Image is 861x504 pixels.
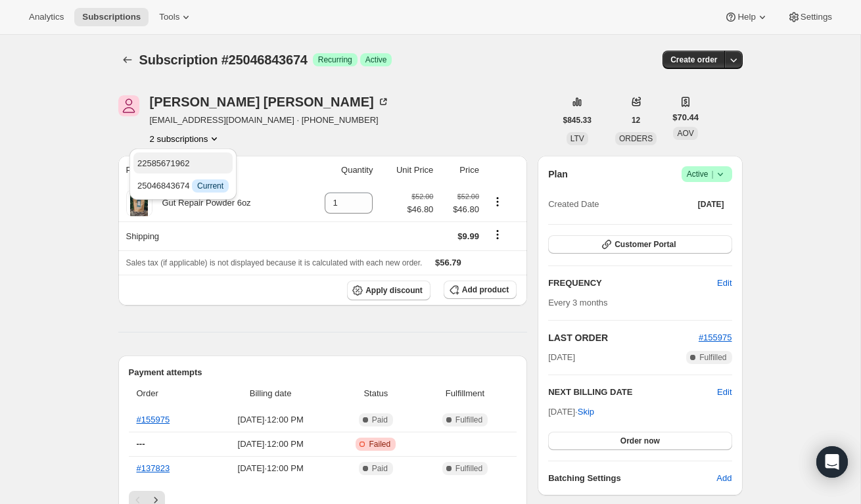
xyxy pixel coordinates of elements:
[457,231,479,241] span: $9.99
[548,168,568,181] h2: Plan
[444,281,517,299] button: Add product
[365,55,387,65] span: Active
[548,386,717,399] h2: NEXT BILLING DATE
[717,277,732,290] span: Edit
[74,8,149,26] button: Subscriptions
[210,413,330,426] span: [DATE] · 12:00 PM
[441,203,479,216] span: $46.80
[437,156,483,185] th: Price
[548,235,732,254] button: Customer Portal
[151,8,200,26] button: Tools
[548,277,717,290] h2: FREQUENCY
[435,258,461,267] span: $56.79
[129,366,517,379] h2: Payment attempts
[302,156,377,185] th: Quantity
[137,463,170,473] a: #137823
[563,115,592,126] span: $845.33
[118,156,302,185] th: Product
[411,193,433,200] small: $52.00
[29,12,64,22] span: Analytics
[150,95,390,108] div: [PERSON_NAME] [PERSON_NAME]
[716,472,732,485] span: Add
[407,203,434,216] span: $46.80
[709,468,739,489] button: Add
[21,8,72,26] button: Analytics
[620,436,660,446] span: Order now
[137,439,145,449] span: ---
[716,8,776,26] button: Help
[816,446,848,478] div: Open Intercom Messenger
[698,199,724,210] span: [DATE]
[118,51,137,69] button: Subscriptions
[462,285,509,295] span: Add product
[548,298,607,308] span: Every 3 months
[670,55,717,65] span: Create order
[780,8,840,26] button: Settings
[372,463,388,474] span: Paid
[737,12,755,22] span: Help
[133,175,233,196] button: 25046843674 InfoCurrent
[801,12,832,22] span: Settings
[139,53,308,67] span: Subscription #25046843674
[118,95,139,116] span: Erin Pinkston
[699,352,726,363] span: Fulfilled
[126,258,423,267] span: Sales tax (if applicable) is not displayed because it is calculated with each new order.
[152,196,251,210] div: Gut Repair Powder 6oz
[210,438,330,451] span: [DATE] · 12:00 PM
[578,405,594,419] span: Skip
[137,181,229,191] span: 25046843674
[619,134,653,143] span: ORDERS
[150,114,390,127] span: [EMAIL_ADDRESS][DOMAIN_NAME] · [PHONE_NUMBER]
[487,195,508,209] button: Product actions
[663,51,725,69] button: Create order
[487,227,508,242] button: Shipping actions
[555,111,599,129] button: $845.33
[347,281,430,300] button: Apply discount
[690,195,732,214] button: [DATE]
[570,134,584,143] span: LTV
[365,285,423,296] span: Apply discount
[570,401,602,423] button: Skip
[457,193,479,200] small: $52.00
[150,132,221,145] button: Product actions
[548,198,599,211] span: Created Date
[624,111,648,129] button: 12
[711,169,713,179] span: |
[118,221,302,250] th: Shipping
[699,332,732,342] a: #155975
[548,432,732,450] button: Order now
[338,387,413,400] span: Status
[372,415,388,425] span: Paid
[137,158,190,168] span: 22585671962
[137,415,170,424] a: #155975
[632,115,640,126] span: 12
[421,387,509,400] span: Fulfillment
[677,129,693,138] span: AOV
[548,331,699,344] h2: LAST ORDER
[369,439,390,449] span: Failed
[717,386,732,399] button: Edit
[159,12,179,22] span: Tools
[129,379,207,408] th: Order
[548,407,594,417] span: [DATE] ·
[133,152,233,173] button: 22585671962
[377,156,437,185] th: Unit Price
[548,472,716,485] h6: Batching Settings
[455,415,482,425] span: Fulfilled
[699,331,732,344] button: #155975
[548,351,575,364] span: [DATE]
[210,462,330,475] span: [DATE] · 12:00 PM
[197,181,223,191] span: Current
[455,463,482,474] span: Fulfilled
[672,111,699,124] span: $70.44
[709,273,739,294] button: Edit
[615,239,676,250] span: Customer Portal
[210,387,330,400] span: Billing date
[82,12,141,22] span: Subscriptions
[687,168,727,181] span: Active
[318,55,352,65] span: Recurring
